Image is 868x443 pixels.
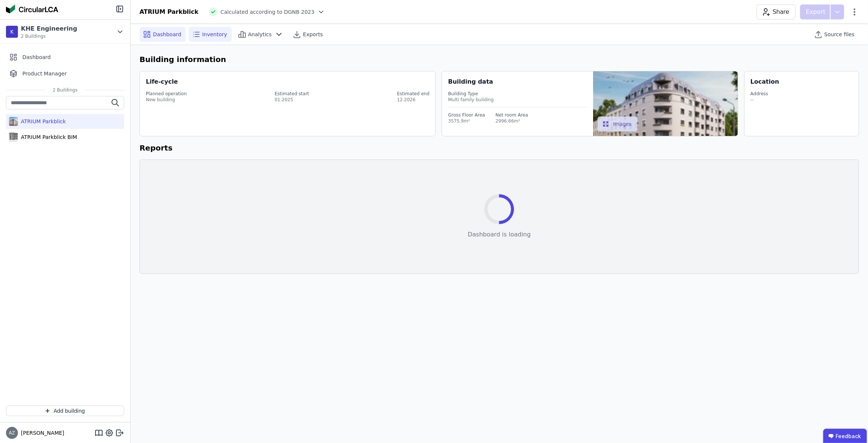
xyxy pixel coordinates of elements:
span: AZ [9,431,15,435]
div: -- [751,97,768,103]
div: Address [751,91,768,97]
div: ATRIUM Parkblick [140,7,198,16]
p: Export [806,7,827,16]
div: Building Type [448,91,587,97]
div: K [6,26,18,38]
div: Estimated start [275,91,309,97]
span: [PERSON_NAME] [18,429,64,437]
div: Multi family building [448,97,587,103]
div: 3575.9m² [448,118,485,124]
div: Gross Floor Area [448,112,485,118]
span: Analytics [248,31,272,38]
span: 2 Buildings [45,87,85,93]
div: ATRIUM Parkblick BIM [18,133,77,141]
div: 12.2026 [397,97,429,103]
span: Dashboard [22,53,51,61]
div: 01.2025 [275,97,309,103]
div: Life-cycle [146,77,178,86]
img: Concular [6,4,58,13]
img: ATRIUM Parkblick [9,115,18,127]
div: Net room Area [495,112,528,118]
span: Product Manager [22,70,67,77]
div: Location [751,77,779,86]
span: Source files [824,31,855,38]
h6: Reports [140,142,859,154]
span: Inventory [202,31,227,38]
div: Building data [448,77,593,86]
div: Dashboard is loading [468,230,531,239]
button: Add building [6,406,124,416]
div: Estimated end [397,91,429,97]
div: 2996.66m² [495,118,528,124]
div: New building [146,97,187,103]
h6: Building information [140,54,859,65]
img: ATRIUM Parkblick BIM [9,131,18,143]
div: KHE Engineering [21,24,77,33]
span: 2 Buildings [21,33,77,39]
span: Calculated according to DGNB 2023 [220,8,314,16]
div: Planned operation [146,91,187,97]
button: Images [598,117,637,131]
span: Dashboard [153,31,181,38]
button: Share [756,4,795,19]
span: Exports [303,31,323,38]
div: ATRIUM Parkblick [18,118,66,125]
